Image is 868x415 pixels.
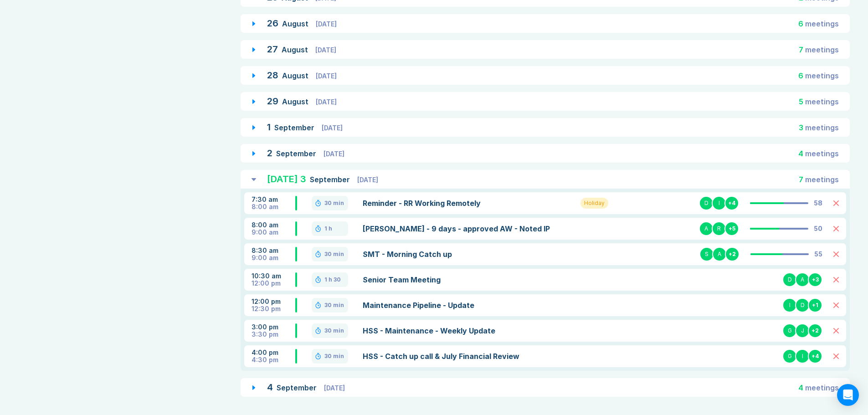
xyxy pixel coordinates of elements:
span: 28 [267,70,278,81]
span: [DATE] [324,150,344,158]
div: 4:00 pm [252,349,295,356]
span: 26 [267,18,278,29]
div: G [782,349,797,364]
span: 27 [267,44,278,55]
a: SMT - Morning Catch up [363,249,559,260]
div: D [782,272,797,287]
div: I [782,298,797,313]
span: meeting s [805,175,839,184]
span: [DATE] [316,20,337,28]
div: 9:00 am [252,254,295,261]
div: + 2 [725,247,740,261]
button: Delete [833,277,839,282]
span: [DATE] [324,384,345,392]
button: Delete [833,251,839,257]
div: 30 min [324,353,344,360]
div: J [795,323,810,338]
a: Maintenance Pipeline - Update [363,300,559,311]
span: September [276,149,318,158]
div: 7:30 am [252,196,295,203]
span: September [310,175,352,184]
span: 2 [267,148,272,159]
a: HSS - Catch up call & July Financial Review [363,351,559,362]
button: Delete [833,226,839,231]
div: + 5 [724,221,739,236]
div: 3:00 pm [252,323,295,331]
div: + 4 [808,349,822,364]
div: 3:30 pm [252,331,295,338]
span: meeting s [805,123,839,132]
div: 9:00 am [252,229,295,236]
div: Holiday [580,198,608,209]
button: Delete [833,302,839,308]
span: August [282,19,310,28]
span: meeting s [805,383,839,392]
a: Reminder - RR Working Remotely [363,198,559,209]
span: [DATE] [322,124,343,132]
div: A [712,247,727,261]
div: + 2 [808,323,822,338]
div: I [795,349,810,364]
div: G [782,323,797,338]
span: [DATE] [315,46,336,54]
button: Delete [833,354,839,359]
div: A [699,221,714,236]
div: 4:30 pm [252,356,295,364]
span: 7 [799,175,803,184]
div: 1 h [324,225,332,232]
div: A [795,272,810,287]
a: HSS - Maintenance - Weekly Update [363,325,559,336]
div: 55 [814,251,822,258]
span: 1 [267,122,271,133]
div: 8:00 am [252,221,295,229]
div: 30 min [324,251,344,258]
span: meeting s [805,45,839,54]
span: 3 [799,123,803,132]
span: [DATE] [316,72,337,80]
div: S [699,247,714,261]
span: 29 [267,96,278,107]
div: 58 [814,200,822,207]
div: + 3 [808,272,822,287]
span: [DATE] [357,176,378,184]
div: 30 min [324,200,344,207]
span: August [282,97,310,106]
span: meeting s [805,19,839,28]
span: meeting s [805,149,839,158]
span: 4 [267,382,273,393]
div: 12:30 pm [252,305,295,313]
div: 30 min [324,327,344,334]
div: + 1 [808,298,822,313]
button: Delete [833,200,839,206]
div: Open Intercom Messenger [837,384,859,406]
div: D [699,196,714,210]
div: 30 min [324,302,344,309]
span: 7 [799,45,803,54]
div: I [712,196,726,210]
span: August [282,45,310,54]
a: Senior Team Meeting [363,274,559,285]
div: 8:00 am [252,203,295,210]
div: D [795,298,810,313]
span: September [274,123,316,132]
div: 50 [814,225,822,232]
span: [DATE] 3 [267,174,306,184]
span: [DATE] [316,98,337,106]
div: 12:00 pm [252,298,295,305]
div: 12:00 pm [252,280,295,287]
span: meeting s [805,97,839,106]
span: 4 [798,149,803,158]
a: [PERSON_NAME] - 9 days - approved AW - Noted IP [363,223,559,234]
span: 6 [798,19,803,28]
span: September [277,383,318,392]
button: Delete [833,328,839,333]
span: 4 [798,383,803,392]
div: 1 h 30 [324,276,341,283]
div: 8:30 am [252,247,295,254]
div: R [712,221,726,236]
span: 5 [799,97,803,106]
div: 10:30 am [252,272,295,280]
span: meeting s [805,71,839,80]
span: August [282,71,310,80]
div: + 4 [724,196,739,210]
